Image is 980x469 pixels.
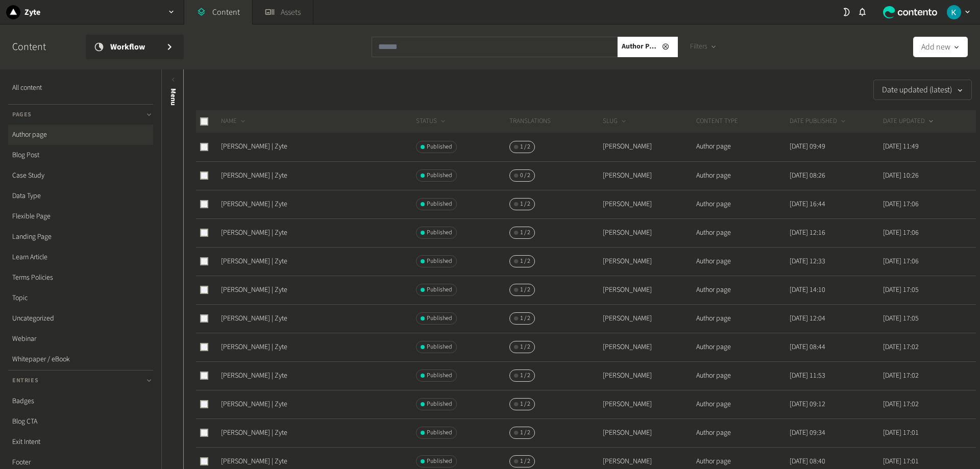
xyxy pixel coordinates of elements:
[168,88,179,106] span: Menu
[790,228,825,238] time: [DATE] 12:16
[790,399,825,409] time: [DATE] 09:12
[883,342,919,352] time: [DATE] 17:02
[12,376,38,385] span: Entries
[427,342,452,352] span: Published
[8,78,153,98] a: All content
[520,457,530,466] span: 1 / 2
[873,80,972,100] button: Date updated (latest)
[947,5,961,19] img: Karlo Jedud
[221,342,287,352] a: [PERSON_NAME] | Zyte
[221,228,287,238] a: [PERSON_NAME] | Zyte
[602,161,696,190] td: [PERSON_NAME]
[427,400,452,409] span: Published
[221,116,247,127] button: NAME
[520,342,530,352] span: 1 / 2
[520,171,530,180] span: 0 / 2
[221,428,287,438] a: [PERSON_NAME] | Zyte
[696,418,789,447] td: Author page
[883,228,919,238] time: [DATE] 17:06
[8,247,153,267] a: Learn Article
[790,141,825,152] time: [DATE] 09:49
[790,342,825,352] time: [DATE] 08:44
[427,428,452,437] span: Published
[427,285,452,294] span: Published
[8,411,153,432] a: Blog CTA
[221,141,287,152] a: [PERSON_NAME] | Zyte
[509,110,602,133] th: Translations
[696,333,789,361] td: Author page
[520,257,530,266] span: 1 / 2
[883,199,919,209] time: [DATE] 17:06
[8,329,153,349] a: Webinar
[427,228,452,237] span: Published
[8,145,153,165] a: Blog Post
[622,41,657,52] span: Author page
[602,218,696,247] td: [PERSON_NAME]
[696,190,789,218] td: Author page
[8,125,153,145] a: Author page
[24,6,40,18] h2: Zyte
[696,361,789,390] td: Author page
[883,256,919,266] time: [DATE] 17:06
[520,285,530,294] span: 1 / 2
[6,5,20,19] img: Zyte
[602,133,696,161] td: [PERSON_NAME]
[221,456,287,466] a: [PERSON_NAME] | Zyte
[427,257,452,266] span: Published
[8,186,153,206] a: Data Type
[602,418,696,447] td: [PERSON_NAME]
[520,428,530,437] span: 1 / 2
[883,170,919,181] time: [DATE] 10:26
[790,116,847,127] button: DATE PUBLISHED
[221,313,287,324] a: [PERSON_NAME] | Zyte
[602,276,696,304] td: [PERSON_NAME]
[221,285,287,295] a: [PERSON_NAME] | Zyte
[696,276,789,304] td: Author page
[696,110,789,133] th: CONTENT TYPE
[883,399,919,409] time: [DATE] 17:02
[221,371,287,381] a: [PERSON_NAME] | Zyte
[8,206,153,227] a: Flexible Page
[86,35,184,59] a: Workflow
[8,288,153,308] a: Topic
[427,171,452,180] span: Published
[696,218,789,247] td: Author page
[8,165,153,186] a: Case Study
[690,41,707,52] span: Filters
[696,247,789,276] td: Author page
[520,142,530,152] span: 1 / 2
[221,256,287,266] a: [PERSON_NAME] | Zyte
[520,314,530,323] span: 1 / 2
[427,142,452,152] span: Published
[427,457,452,466] span: Published
[883,428,919,438] time: [DATE] 17:01
[883,371,919,381] time: [DATE] 17:02
[696,304,789,333] td: Author page
[8,308,153,329] a: Uncategorized
[883,285,919,295] time: [DATE] 17:05
[221,199,287,209] a: [PERSON_NAME] | Zyte
[602,390,696,418] td: [PERSON_NAME]
[696,161,789,190] td: Author page
[520,228,530,237] span: 1 / 2
[790,170,825,181] time: [DATE] 08:26
[790,285,825,295] time: [DATE] 14:10
[602,190,696,218] td: [PERSON_NAME]
[883,456,919,466] time: [DATE] 17:01
[602,333,696,361] td: [PERSON_NAME]
[913,37,968,57] button: Add new
[790,428,825,438] time: [DATE] 09:34
[221,170,287,181] a: [PERSON_NAME] | Zyte
[790,371,825,381] time: [DATE] 11:53
[427,314,452,323] span: Published
[8,391,153,411] a: Badges
[8,267,153,288] a: Terms Policies
[602,361,696,390] td: [PERSON_NAME]
[883,141,919,152] time: [DATE] 11:49
[883,313,919,324] time: [DATE] 17:05
[696,133,789,161] td: Author page
[12,110,32,119] span: Pages
[520,200,530,209] span: 1 / 2
[883,116,935,127] button: DATE UPDATED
